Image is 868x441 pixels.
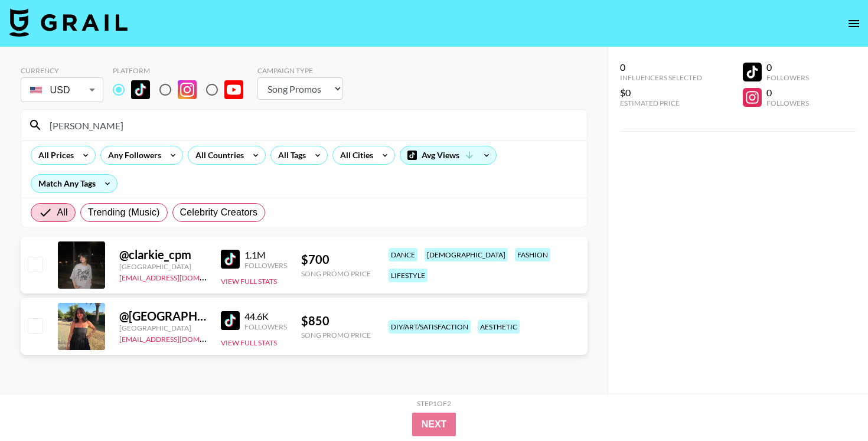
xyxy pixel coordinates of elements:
div: Estimated Price [620,99,702,107]
div: @ clarkie_cpm [119,247,207,262]
div: Song Promo Price [301,331,371,339]
input: Search by User Name [43,116,580,135]
div: All Tags [271,146,308,164]
div: USD [23,80,101,100]
div: Followers [766,99,809,107]
div: Platform [113,66,253,75]
span: Celebrity Creators [180,205,258,220]
div: dance [389,248,417,262]
img: TikTok [131,80,150,99]
div: Campaign Type [257,66,343,75]
div: Match Any Tags [31,175,117,192]
div: [GEOGRAPHIC_DATA] [119,262,207,271]
a: [EMAIL_ADDRESS][DOMAIN_NAME] [119,271,238,282]
div: Song Promo Price [301,269,371,278]
span: Trending (Music) [88,205,160,220]
div: lifestyle [389,269,428,282]
a: [EMAIL_ADDRESS][DOMAIN_NAME] [119,332,238,344]
div: $ 850 [301,313,371,328]
span: All [57,205,68,220]
button: View Full Stats [221,277,277,286]
div: Followers [244,322,287,331]
div: diy/art/satisfaction [389,320,471,334]
div: [DEMOGRAPHIC_DATA] [425,248,508,262]
div: fashion [515,248,550,262]
div: 0 [620,61,702,73]
div: 0 [766,61,809,73]
div: 0 [766,87,809,99]
div: $ 700 [301,252,371,267]
img: YouTube [224,80,243,99]
div: 1.1M [244,249,287,261]
img: Instagram [178,80,197,99]
div: All Cities [333,146,376,164]
div: aesthetic [478,320,520,334]
div: Influencers Selected [620,73,702,82]
button: Next [412,413,456,436]
img: TikTok [221,311,240,330]
div: $0 [620,87,702,99]
div: [GEOGRAPHIC_DATA] [119,324,207,332]
div: Avg Views [400,146,496,164]
div: Followers [244,261,287,270]
img: Grail Talent [9,8,128,37]
img: TikTok [221,250,240,269]
div: Followers [766,73,809,82]
div: All Countries [188,146,246,164]
div: 44.6K [244,311,287,322]
div: All Prices [31,146,76,164]
iframe: Drift Widget Chat Controller [809,382,854,427]
button: View Full Stats [221,338,277,347]
div: Currency [21,66,103,75]
div: Step 1 of 2 [417,399,451,408]
div: @ [GEOGRAPHIC_DATA] [119,309,207,324]
button: open drawer [842,12,866,35]
div: Any Followers [101,146,164,164]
